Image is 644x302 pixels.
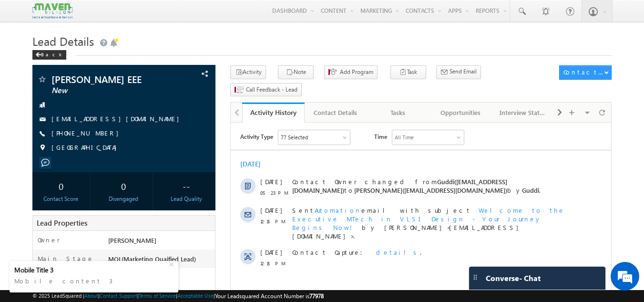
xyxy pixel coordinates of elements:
div: Tasks [375,107,421,118]
span: 12:15 PM [30,136,58,145]
div: Mobile content 3 [14,274,174,288]
div: Opportunities [437,107,483,118]
div: 0 [97,177,150,195]
span: Your Leadsquared Account Number is [215,292,324,300]
span: Send Email [450,67,477,76]
a: Contact Support [100,292,137,299]
div: . [61,125,340,134]
span: [DATE] [30,83,51,92]
div: Activity History [249,108,297,117]
div: MQL(Marketing Quaified Lead) [106,254,215,268]
a: Tasks [367,103,429,123]
a: Activity History [242,103,305,123]
a: Acceptable Use [177,292,214,299]
span: [GEOGRAPHIC_DATA] [51,143,122,153]
button: Activity [230,65,266,79]
span: 05:23 PM [30,66,58,74]
span: [PERSON_NAME] EEE [51,74,164,84]
span: [PHONE_NUMBER] [51,129,123,138]
textarea: Type your message and hit 'Enter' [12,88,174,226]
div: Minimize live chat window [156,5,179,28]
button: Contact Actions [559,65,612,80]
div: -- [160,177,213,195]
div: by [PERSON_NAME]<[EMAIL_ADDRESS][DOMAIN_NAME]>. [61,83,340,117]
span: Time [143,7,156,21]
span: Automation [84,83,131,92]
img: d_60004797649_company_0_60004797649 [16,50,40,62]
button: Call Feedback - Lead [230,83,302,97]
span: Contact Capture: [61,125,138,134]
span: Lead Properties [37,218,87,228]
div: + [167,258,178,269]
div: Contact Details [312,107,358,118]
a: Contact Details [305,103,367,123]
label: Main Stage [38,254,94,263]
img: carter-drag [471,273,479,281]
button: Note [278,65,314,79]
span: Contact Owner changed from to by . [61,55,310,72]
div: Mobile Title 3 [14,266,168,274]
a: [EMAIL_ADDRESS][DOMAIN_NAME] [51,115,184,123]
span: [DATE] [30,125,51,134]
a: Opportunities [429,103,492,123]
span: Converse - Chat [486,274,541,282]
span: Welcome to the Executive MTech in VLSI Design - Your Journey Begins Now! [61,83,334,109]
span: © 2025 LeadSquared | | | | | [32,292,324,301]
span: Call Feedback - Lead [246,85,297,94]
span: Activity Type [10,7,42,21]
div: Back [32,50,66,60]
a: Terms of Service [139,292,176,299]
span: 12:15 PM [30,94,58,103]
div: Lead Quality [160,195,213,203]
div: 77 Selected [50,10,77,19]
span: Guddi [291,63,308,72]
span: [PERSON_NAME] [108,236,156,244]
em: Start Chat [130,234,173,247]
div: Chat with us now [50,50,160,62]
span: 77978 [309,292,324,300]
img: Custom Logo [32,2,72,19]
button: Task [390,65,426,79]
span: details [145,125,189,134]
span: Sent email with subject [61,83,240,92]
span: Guddi([EMAIL_ADDRESS][DOMAIN_NAME]) [61,55,276,72]
div: [DATE] [10,37,41,46]
a: Interview Status [492,103,554,123]
button: Send Email [436,65,481,79]
span: [DATE] [30,55,51,63]
div: Contact Score [35,195,88,203]
span: Add Program [340,68,373,76]
a: About [84,292,98,299]
div: Contact Actions [563,68,604,76]
span: Lead Details [32,33,94,49]
button: Add Program [324,65,378,79]
div: 0 [35,177,88,195]
span: [PERSON_NAME]([EMAIL_ADDRESS][DOMAIN_NAME]) [123,63,276,72]
div: Interview Status [500,107,546,118]
div: Sales Activity,Program,Email Bounced,Email Link Clicked,Email Marked Spam & 72 more.. [48,8,119,22]
div: All Time [164,10,183,19]
a: Back [32,50,71,58]
div: Disengaged [97,195,150,203]
span: New [51,86,164,95]
label: Owner [38,236,60,244]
